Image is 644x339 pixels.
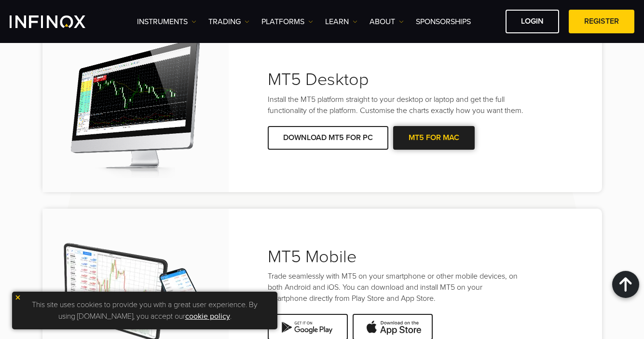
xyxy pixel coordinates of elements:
a: PLATFORMS [261,16,313,28]
p: Install the MT5 platform straight to your desktop or laptop and get the full functionality of the... [268,94,524,116]
a: REGISTER [569,10,634,33]
p: Trade seamlessly with MT5 on your smartphone or other mobile devices, on both Android and iOS. Yo... [268,271,524,304]
a: MT5 FOR MAC [393,126,475,150]
a: ABOUT [370,16,404,28]
a: TRADING [208,16,249,28]
h2: MT5 Desktop [268,67,524,92]
a: DOWNLOAD MT5 FOR PC [268,126,388,150]
a: LOGIN [506,10,559,33]
a: SPONSORSHIPS [416,16,471,28]
a: INFINOX Logo [10,15,108,28]
p: This site uses cookies to provide you with a great user experience. By using [DOMAIN_NAME], you a... [17,297,273,325]
a: Instruments [137,16,196,28]
img: Meta Trader 5 [71,39,200,178]
a: Learn [325,16,357,28]
img: yellow close icon [14,294,21,301]
h2: MT5 Mobile [268,244,524,269]
a: cookie policy [185,311,230,321]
